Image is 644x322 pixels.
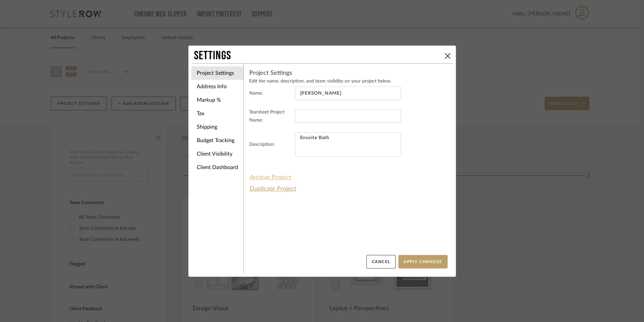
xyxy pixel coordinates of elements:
[249,78,448,84] p: Edit the name, description, and team visibility on your project below.
[249,69,448,77] h4: Project Settings
[249,183,296,195] button: Duplicate Project
[194,49,442,63] div: Settings
[249,89,292,97] label: Name:
[191,147,244,161] li: Client Visibility
[191,161,244,174] li: Client Dashboard
[191,107,244,120] li: Tax
[366,255,396,268] button: Cancel
[191,134,244,147] li: Budget Tracking
[249,108,292,124] label: Tearsheet Project Name:
[191,66,244,80] li: Project Settings
[249,140,292,149] label: Description:
[191,93,244,107] li: Markup %
[249,172,291,183] button: Archive Project
[398,255,448,268] button: Apply Changes
[191,80,244,93] li: Address Info
[191,120,244,134] li: Shipping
